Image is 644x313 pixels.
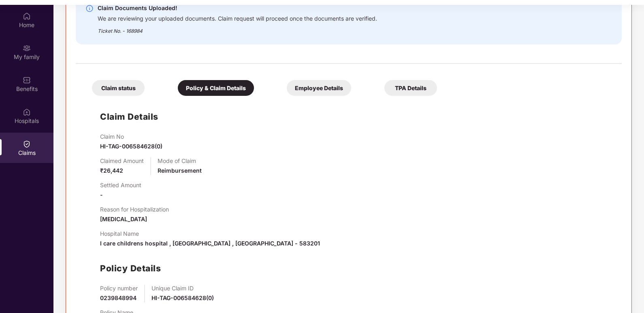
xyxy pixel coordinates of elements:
img: svg+xml;base64,PHN2ZyBpZD0iSW5mby0yMHgyMCIgeG1sbnM9Imh0dHA6Ly93d3cudzMub3JnLzIwMDAvc3ZnIiB3aWR0aD... [85,4,94,13]
p: Claimed Amount [100,157,144,164]
img: svg+xml;base64,PHN2ZyBpZD0iSG9tZSIgeG1sbnM9Imh0dHA6Ly93d3cudzMub3JnLzIwMDAvc3ZnIiB3aWR0aD0iMjAiIG... [23,12,31,20]
h1: Claim Details [100,110,158,123]
span: [MEDICAL_DATA] [100,216,147,222]
p: Mode of Claim [158,157,202,164]
img: svg+xml;base64,PHN2ZyBpZD0iQ2xhaW0iIHhtbG5zPSJodHRwOi8vd3d3LnczLm9yZy8yMDAwL3N2ZyIgd2lkdGg9IjIwIi... [23,140,31,148]
div: TPA Details [384,80,437,96]
p: Settled Amount [100,182,141,188]
img: svg+xml;base64,PHN2ZyBpZD0iSG9zcGl0YWxzIiB4bWxucz0iaHR0cDovL3d3dy53My5vcmcvMjAwMC9zdmciIHdpZHRoPS... [23,108,31,116]
p: Policy number [100,285,138,292]
span: 0239848994 [100,294,136,301]
p: Claim No [100,133,162,140]
span: HI-TAG-006584628(0) [151,294,214,301]
p: Reason for Hospitalization [100,206,169,213]
div: Ticket No. - 168984 [98,22,377,35]
div: We are reviewing your uploaded documents. Claim request will proceed once the documents are verif... [98,13,377,22]
span: ₹26,442 [100,167,123,174]
span: Reimbursement [158,167,202,174]
div: Employee Details [287,80,351,96]
h1: Policy Details [100,262,161,275]
div: Claim status [92,80,145,96]
img: svg+xml;base64,PHN2ZyBpZD0iQmVuZWZpdHMiIHhtbG5zPSJodHRwOi8vd3d3LnczLm9yZy8yMDAwL3N2ZyIgd2lkdGg9Ij... [23,76,31,84]
p: Hospital Name [100,230,320,237]
span: - [100,191,103,198]
img: svg+xml;base64,PHN2ZyB3aWR0aD0iMjAiIGhlaWdodD0iMjAiIHZpZXdCb3g9IjAgMCAyMCAyMCIgZmlsbD0ibm9uZSIgeG... [23,44,31,52]
span: I care childrens hospital , [GEOGRAPHIC_DATA] , [GEOGRAPHIC_DATA] - 583201 [100,240,320,247]
p: Unique Claim ID [151,285,214,292]
div: Policy & Claim Details [178,80,254,96]
span: HI-TAG-006584628(0) [100,143,162,150]
div: Claim Documents Uploaded! [98,3,377,13]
